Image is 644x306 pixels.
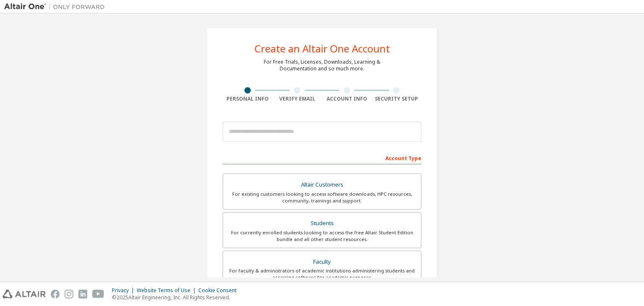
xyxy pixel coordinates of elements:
div: Verify Email [273,96,322,102]
img: Altair One [4,3,109,11]
div: Account Type [223,151,421,164]
div: Students [228,218,416,229]
div: Website Terms of Use [137,287,198,294]
div: Privacy [112,287,137,294]
div: Account Info [322,96,372,102]
p: © 2025 Altair Engineering, Inc. All Rights Reserved. [112,294,241,301]
div: For faculty & administrators of academic institutions administering students and accessing softwa... [228,267,416,281]
div: For Free Trials, Licenses, Downloads, Learning & Documentation and so much more. [264,59,380,72]
div: Create an Altair One Account [254,44,390,54]
div: Security Setup [372,96,422,102]
div: Cookie Consent [198,287,241,294]
div: Faculty [228,256,416,268]
img: facebook.svg [51,290,60,298]
img: instagram.svg [65,290,73,298]
div: For currently enrolled students looking to access the free Altair Student Edition bundle and all ... [228,229,416,243]
div: Altair Customers [228,179,416,191]
img: altair_logo.svg [3,290,46,298]
div: For existing customers looking to access software downloads, HPC resources, community, trainings ... [228,191,416,204]
div: Personal Info [223,96,273,102]
img: linkedin.svg [78,290,87,298]
img: youtube.svg [92,290,104,298]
